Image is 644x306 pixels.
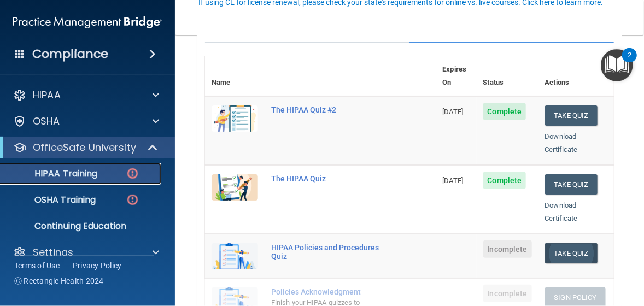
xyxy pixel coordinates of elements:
[271,287,382,296] div: Policies Acknowledgment
[545,174,598,195] button: Take Quiz
[271,105,382,114] div: The HIPAA Quiz #2
[436,56,477,96] th: Expires On
[14,275,104,286] span: Ⓒ Rectangle Health 2024
[483,240,532,258] span: Incomplete
[33,89,61,102] p: HIPAA
[545,132,578,154] a: Download Certificate
[13,115,159,128] a: OSHA
[13,246,159,259] a: Settings
[32,46,108,62] h4: Compliance
[73,260,122,271] a: Privacy Policy
[33,246,73,259] p: Settings
[126,193,139,207] img: danger-circle.6113f641.png
[7,221,156,232] p: Continuing Education
[628,55,631,69] div: 2
[271,243,382,261] div: HIPAA Policies and Procedures Quiz
[7,168,97,179] p: HIPAA Training
[13,141,159,154] a: OfficeSafe University
[443,176,464,185] span: [DATE]
[13,11,162,33] img: PMB logo
[14,260,60,271] a: Terms of Use
[126,167,139,180] img: danger-circle.6113f641.png
[589,231,631,272] iframe: Drift Widget Chat Controller
[538,56,614,96] th: Actions
[545,105,598,126] button: Take Quiz
[483,172,526,189] span: Complete
[33,115,60,128] p: OSHA
[483,103,526,120] span: Complete
[483,285,532,302] span: Incomplete
[545,201,578,222] a: Download Certificate
[13,89,159,102] a: HIPAA
[443,108,464,116] span: [DATE]
[477,56,538,96] th: Status
[33,141,136,154] p: OfficeSafe University
[271,174,382,183] div: The HIPAA Quiz
[601,49,633,81] button: Open Resource Center, 2 new notifications
[7,195,96,205] p: OSHA Training
[205,56,265,96] th: Name
[545,243,598,263] button: Take Quiz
